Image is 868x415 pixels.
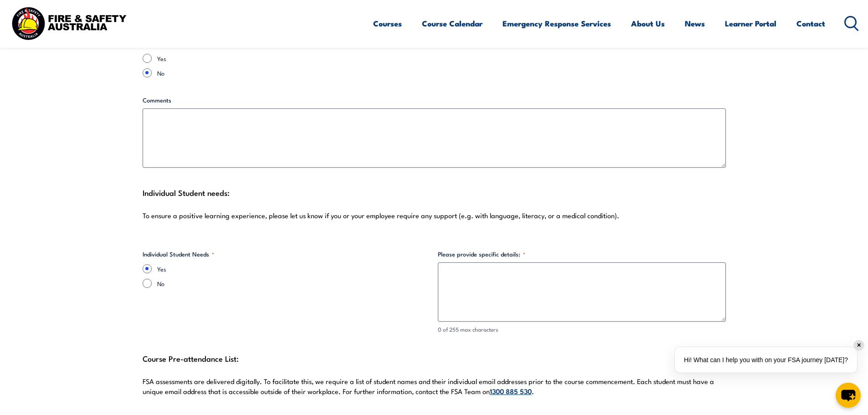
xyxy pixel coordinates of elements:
label: No [157,279,431,288]
div: 0 of 255 max characters [438,325,726,334]
button: chat-button [836,383,861,408]
label: No [157,68,332,77]
a: About Us [631,11,665,36]
a: Emergency Response Services [503,11,611,36]
label: Yes [157,264,431,273]
a: Courses [373,11,402,36]
p: FSA assessments are delivered digitally. To facilitate this, we require a list of student names a... [143,377,726,396]
div: Course Pre-attendance List: [143,352,726,408]
p: To ensure a positive learning experience, please let us know if you or your employee require any ... [143,211,726,220]
a: News [685,11,705,36]
div: Hi! What can I help you with on your FSA journey [DATE]? [675,347,857,373]
legend: Individual Student Needs [143,250,214,259]
label: Yes [157,54,332,63]
div: ✕ [854,340,864,350]
a: 1300 885 530 [490,386,532,396]
a: Contact [796,11,825,36]
div: Individual Student needs: [143,186,726,231]
a: Course Calendar [422,11,483,36]
label: Please provide specific details: [438,250,726,259]
label: Comments [143,96,726,105]
a: Learner Portal [725,11,776,36]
